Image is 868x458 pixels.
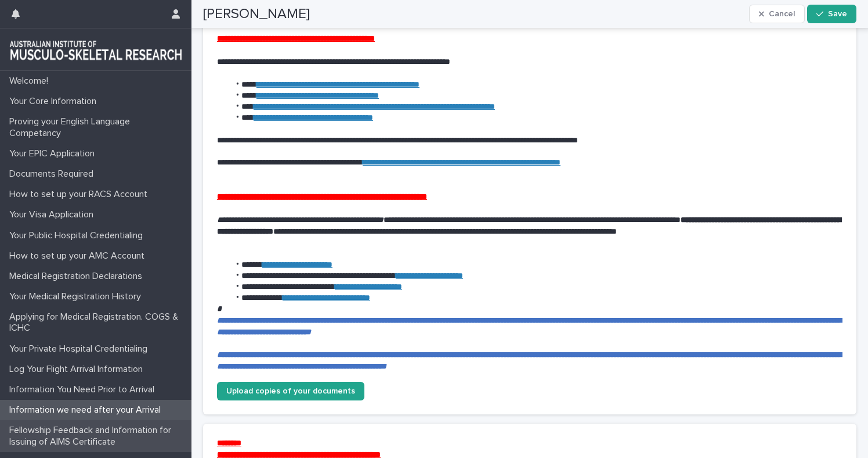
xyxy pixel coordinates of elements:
[5,271,151,282] p: Medical Registration Declarations
[749,5,805,23] button: Cancel
[5,189,157,200] p: How to set up your RACS Account
[5,96,106,107] p: Your Core Information
[203,6,310,23] h2: [PERSON_NAME]
[5,384,164,395] p: Information You Need Prior to Arrival
[5,76,57,87] p: Welcome!
[5,251,154,262] p: How to set up your AMC Account
[5,364,152,375] p: Log Your Flight Arrival Information
[807,5,856,23] button: Save
[769,10,795,18] span: Cancel
[5,425,191,447] p: Fellowship Feedback and Information for Issuing of AIMS Certificate
[5,148,104,159] p: Your EPIC Application
[828,10,847,18] span: Save
[217,382,364,400] a: Upload copies of your documents
[5,209,103,220] p: Your Visa Application
[5,230,152,241] p: Your Public Hospital Credentialing
[5,312,191,334] p: Applying for Medical Registration. COGS & ICHC
[5,116,191,138] p: Proving your English Language Competancy
[226,387,355,395] span: Upload copies of your documents
[9,38,182,61] img: 1xcjEmqDTcmQhduivVBy
[5,405,170,416] p: Information we need after your Arrival
[5,169,103,180] p: Documents Required
[5,291,150,302] p: Your Medical Registration History
[5,343,157,355] p: Your Private Hospital Credentialing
